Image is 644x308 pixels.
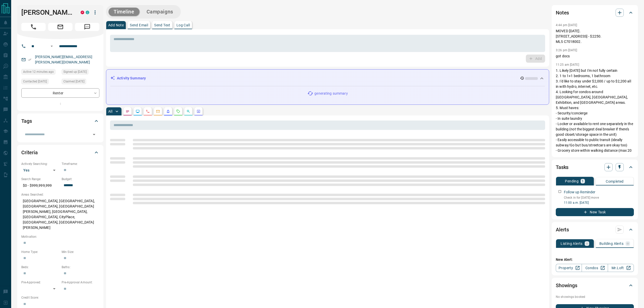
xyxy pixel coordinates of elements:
[556,48,577,52] p: 3:26 pm [DATE]
[48,23,73,31] span: Email
[136,109,140,113] svg: Lead Browsing Activity
[75,23,99,31] span: Message
[81,11,84,14] div: property.ca
[556,264,582,272] a: Property
[599,242,623,245] p: Building Alerts
[21,146,99,159] div: Criteria
[556,257,634,262] p: New Alert:
[130,23,148,27] p: Send Email
[176,23,190,27] p: Log Call
[21,234,99,239] p: Motivation:
[556,226,569,234] h2: Alerts
[117,76,146,81] p: Activity Summary
[62,79,99,86] div: Fri Sep 08 2023
[561,242,583,245] p: Listing Alerts
[564,195,634,200] p: Check in for [DATE] move
[108,23,124,27] p: Add Note
[556,161,634,173] div: Tasks
[21,115,99,127] div: Tags
[21,197,99,232] p: [GEOGRAPHIC_DATA], [GEOGRAPHIC_DATA], [GEOGRAPHIC_DATA], [GEOGRAPHIC_DATA][PERSON_NAME], [GEOGRAP...
[21,79,59,86] div: Mon Dec 11 2023
[21,166,59,174] div: Yes
[21,295,99,300] p: Credit Score:
[126,109,130,113] svg: Notes
[146,109,150,113] svg: Calls
[156,109,160,113] svg: Emails
[21,250,59,254] p: Home Type:
[564,200,634,205] p: 11:00 a.m. [DATE]
[176,109,180,113] svg: Requests
[582,264,608,272] a: Condos
[23,79,47,84] span: Contacted [DATE]
[21,23,46,31] span: Call
[109,8,139,16] button: Timeline
[21,148,38,157] h2: Criteria
[556,163,568,171] h2: Tasks
[21,8,73,16] h1: [PERSON_NAME]
[91,131,98,138] button: Open
[556,23,577,27] p: 4:44 pm [DATE]
[21,280,59,285] p: Pre-Approved:
[63,69,87,74] span: Signed up [DATE]
[21,69,59,76] div: Fri Aug 15 2025
[141,8,178,16] button: Campaigns
[556,28,634,44] p: MOVED [DATE]. [STREET_ADDRESS] - $2250. MLS C7018002.
[606,180,624,183] p: Completed
[21,181,59,190] p: $0 - $999,999,999
[62,265,99,269] p: Baths:
[21,192,99,197] p: Areas Searched:
[110,74,545,83] div: Activity Summary
[21,177,59,181] p: Search Range:
[556,224,634,236] div: Alerts
[196,109,201,113] svg: Agent Actions
[186,109,190,113] svg: Opportunities
[21,162,59,166] p: Actively Searching:
[608,264,634,272] a: Mr.Loft
[86,11,89,14] div: condos.ca
[564,190,595,195] p: Follow up Reminder
[556,63,579,66] p: 11:25 am [DATE]
[108,110,112,113] p: All
[63,79,84,84] span: Claimed [DATE]
[556,208,634,216] button: New Task
[28,58,31,61] svg: Email Verified
[556,281,577,289] h2: Showings
[21,265,59,269] p: Beds:
[49,43,55,49] button: Open
[556,54,634,59] p: got docs
[35,55,92,64] a: [PERSON_NAME][EMAIL_ADDRESS][PERSON_NAME][DOMAIN_NAME]
[62,250,99,254] p: Min Size:
[556,9,569,17] h2: Notes
[166,109,170,113] svg: Listing Alerts
[62,177,99,181] p: Budget:
[556,279,634,292] div: Showings
[62,162,99,166] p: Timeframe:
[556,295,634,299] p: No showings booked
[565,179,579,183] p: Pending
[21,117,32,125] h2: Tags
[582,179,584,183] p: 1
[23,69,54,74] span: Active 12 minutes ago
[62,69,99,76] div: Sat Jan 19 2019
[556,7,634,19] div: Notes
[21,88,99,98] div: Renter
[314,91,348,96] p: generating summary
[154,23,170,27] p: Send Text
[62,280,99,285] p: Pre-Approval Amount:
[556,68,634,169] p: 1. Likely [DATE] but I'm not fully certain 2. 1 to 1+1 bedrooms, 1 bathroom 3. I'd like to stay u...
